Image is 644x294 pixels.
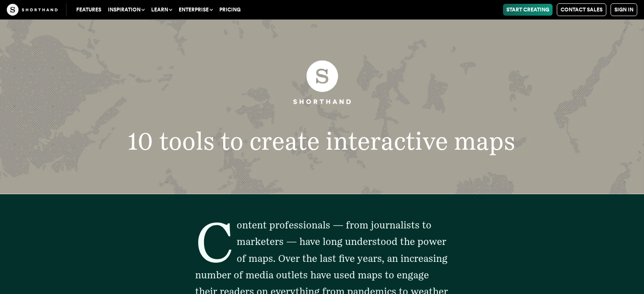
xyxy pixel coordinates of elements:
button: Enterprise [175,4,216,16]
a: Contact Sales [557,3,606,16]
a: Sign in [611,3,637,16]
h1: 10 tools to create interactive maps [82,129,562,154]
a: Pricing [216,4,244,16]
a: Start Creating [503,4,553,16]
img: The Craft [7,4,58,16]
button: Learn [148,4,175,16]
a: Features [73,4,105,16]
button: Inspiration [105,4,148,16]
